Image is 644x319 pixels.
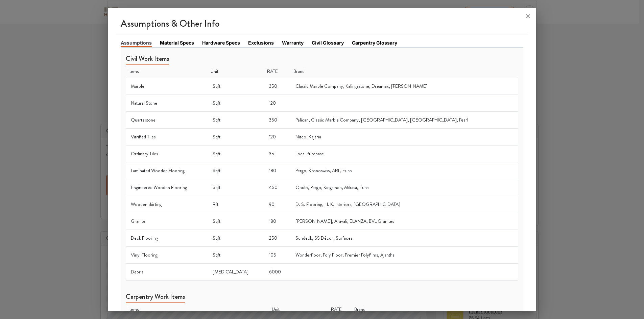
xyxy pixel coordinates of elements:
[291,65,518,78] th: Brand
[264,196,291,213] td: 90
[126,78,208,95] td: Marble
[264,230,291,247] td: 250
[264,145,291,162] td: 35
[291,162,518,179] td: Pergo, Kronoswiss, ARL, Euro
[202,39,240,46] a: Hardware Specs
[264,179,291,196] td: 450
[208,145,264,162] td: Sqft
[208,129,264,145] td: Sqft
[264,129,291,145] td: 120
[264,162,291,179] td: 180
[208,65,264,78] th: Unit
[208,78,264,95] td: Sqft
[126,247,208,264] td: Vinyl Flooring
[126,179,208,196] td: Engineered Wooden Flooring
[291,230,518,247] td: Sundeck, SS Décor, Surfaces
[208,213,264,230] td: Sqft
[126,162,208,179] td: Laminated Wooden Flooring
[291,196,518,213] td: D. S. Flooring, H. K. Interiors, [GEOGRAPHIC_DATA]
[264,78,291,95] td: 350
[126,65,208,78] th: Items
[208,247,264,264] td: Sqft
[208,230,264,247] td: Sqft
[126,303,269,316] th: Items
[352,39,397,46] a: Carpentry Glossary
[126,230,208,247] td: Deck Flooring
[291,247,518,264] td: Wonderfloor, Poly Floor, Premier Polyfilms, Ajantha
[328,303,352,316] th: RATE
[126,264,208,281] td: Debris
[208,112,264,129] td: Sqft
[291,78,518,95] td: Classic Marble Company, Kalingastone, Dreamax, [PERSON_NAME]
[126,196,208,213] td: Wooden skirting
[291,179,518,196] td: Opulo, Pergo, Kingsmen, Mikasa, Euro
[121,39,152,47] a: Assumptions
[264,213,291,230] td: 180
[126,213,208,230] td: Granite
[269,303,328,316] th: Unit
[282,39,304,46] a: Warranty
[291,112,518,129] td: Pelican, Classic Marble Company, [GEOGRAPHIC_DATA], [GEOGRAPHIC_DATA], Pearl
[208,162,264,179] td: Sqft
[208,179,264,196] td: Sqft
[126,145,208,162] td: Ordinary Tiles
[264,65,291,78] th: RATE
[126,55,169,65] h5: Civil Work Items
[264,112,291,129] td: 350
[126,293,185,303] h5: Carpentry Work Items
[291,213,518,230] td: [PERSON_NAME], Aravali, ELANZA, BVL Granites
[264,264,291,281] td: 6000
[264,247,291,264] td: 105
[291,129,518,145] td: Nitco, Kajaria
[160,39,194,46] a: Material Specs
[248,39,274,46] a: Exclusions
[208,95,264,112] td: Sqft
[126,112,208,129] td: Quartz stone
[352,303,518,316] th: Brand
[312,39,344,46] a: Civil Glossary
[291,145,518,162] td: Local Purchase
[126,95,208,112] td: Natural Stone
[264,95,291,112] td: 120
[208,196,264,213] td: Rft
[208,264,264,281] td: [MEDICAL_DATA]
[126,129,208,145] td: Vitrified Tiles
